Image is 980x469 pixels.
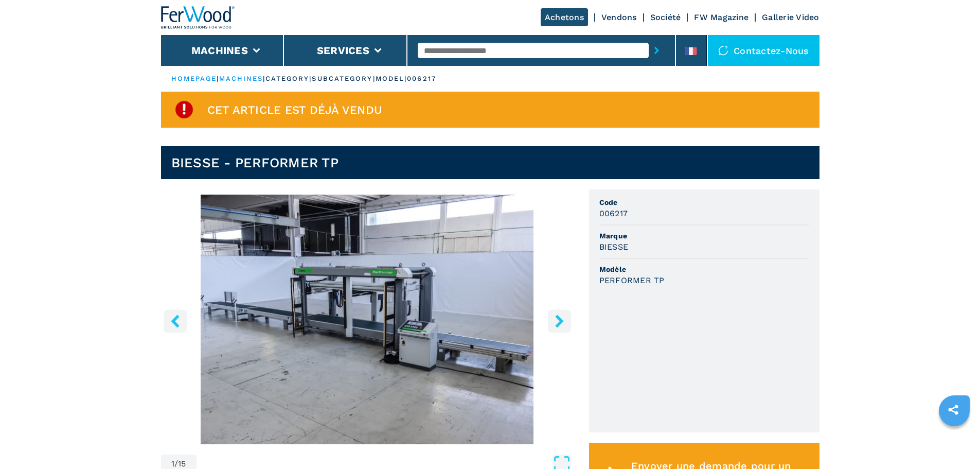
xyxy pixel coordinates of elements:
[312,74,375,83] p: subcategory |
[164,309,187,333] button: left-button
[599,231,809,241] span: Marque
[599,274,665,286] h3: PERFORMER TP
[174,99,194,120] img: SoldProduct
[265,74,312,83] p: category |
[650,12,681,22] a: Société
[694,12,749,22] a: FW Magazine
[178,460,186,468] span: 15
[263,75,265,82] span: |
[161,195,574,444] img: Cadreuses Et Volucadreuses BIESSE PERFORMER TP
[161,195,574,444] div: Go to Slide 1
[207,104,383,116] span: Cet article est déjà vendu
[599,264,809,274] span: Modèle
[601,12,637,22] a: Vendons
[376,74,407,83] p: model |
[599,197,809,207] span: Code
[171,460,174,468] span: 1
[161,6,235,29] img: Ferwood
[191,44,248,57] button: Machines
[317,44,369,57] button: Services
[649,39,665,62] button: submit-button
[407,74,436,83] p: 006217
[762,12,819,22] a: Gallerie Video
[940,397,966,423] a: sharethis
[174,460,178,468] span: /
[718,45,728,56] img: Contactez-nous
[171,154,338,171] h1: BIESSE - PERFORMER TP
[217,75,219,82] span: |
[548,309,571,333] button: right-button
[936,423,972,461] iframe: Chat
[219,75,263,82] a: machines
[599,207,628,219] h3: 006217
[541,8,588,26] a: Achetons
[599,241,629,253] h3: BIESSE
[171,75,217,82] a: HOMEPAGE
[708,35,819,66] div: Contactez-nous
